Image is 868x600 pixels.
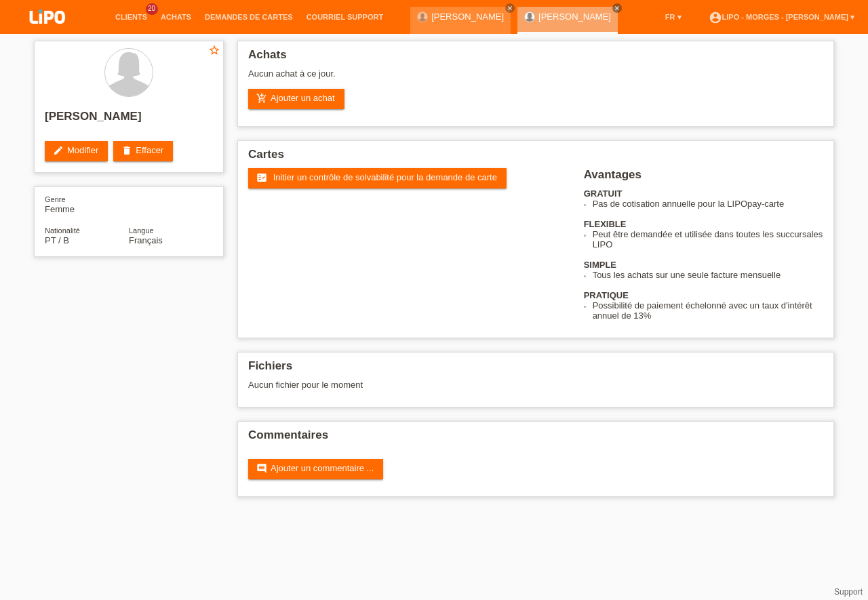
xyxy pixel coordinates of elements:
[593,229,823,249] li: Peut être demandée et utilisée dans toutes les succursales LIPO
[248,459,383,479] a: commentAjouter un commentaire ...
[129,226,154,235] span: Langue
[538,12,611,22] a: [PERSON_NAME]
[584,188,623,199] b: GRATUIT
[256,463,267,474] i: comment
[45,141,108,161] a: editModifier
[584,290,629,300] b: PRATIQUE
[248,168,507,188] a: fact_check Initier un contrôle de solvabilité pour la demande de carte
[505,3,515,13] a: close
[129,235,163,245] span: Français
[45,194,129,214] div: Femme
[658,13,688,21] a: FR ▾
[248,380,663,390] div: Aucun fichier pour le moment
[45,235,69,245] span: Portugal / B / 16.04.2012
[614,5,620,12] i: close
[108,13,154,21] a: Clients
[593,270,823,280] li: Tous les achats sur une seule facture mensuelle
[584,260,616,270] b: SIMPLE
[248,68,823,89] div: Aucun achat à ce jour.
[45,226,80,235] span: Nationalité
[121,145,132,156] i: delete
[709,11,722,24] i: account_circle
[431,12,504,22] a: [PERSON_NAME]
[208,44,220,56] i: star_border
[834,587,863,597] a: Support
[248,428,823,449] h2: Commentaires
[612,3,622,13] a: close
[273,172,497,182] span: Initier un contrôle de solvabilité pour la demande de carte
[248,89,344,109] a: add_shopping_cartAjouter un achat
[584,168,823,188] h2: Avantages
[53,145,64,156] i: edit
[584,219,627,229] b: FLEXIBLE
[593,199,823,209] li: Pas de cotisation annuelle pour la LIPOpay-carte
[198,13,300,21] a: Demandes de cartes
[154,13,198,21] a: Achats
[256,172,267,183] i: fact_check
[507,5,513,12] i: close
[45,195,66,203] span: Genre
[146,3,158,15] span: 20
[300,13,390,21] a: Courriel Support
[248,48,823,68] h2: Achats
[256,93,267,104] i: add_shopping_cart
[45,110,213,130] h2: [PERSON_NAME]
[248,359,823,380] h2: Fichiers
[113,141,173,161] a: deleteEffacer
[593,300,823,321] li: Possibilité de paiement échelonné avec un taux d'intérêt annuel de 13%
[702,13,861,21] a: account_circleLIPO - Morges - [PERSON_NAME] ▾
[208,44,220,58] a: star_border
[14,28,81,38] a: LIPO pay
[248,148,823,168] h2: Cartes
